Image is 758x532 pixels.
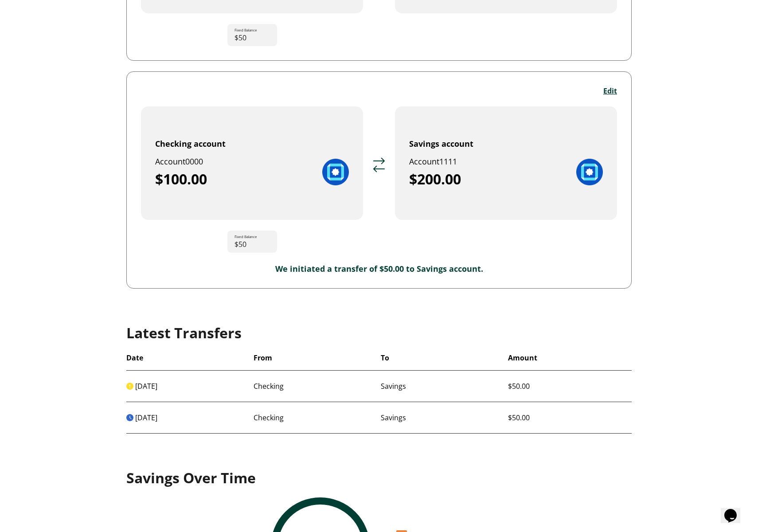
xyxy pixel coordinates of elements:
[508,413,632,422] span: $50.00
[234,27,257,33] p: Fixed Balance
[508,352,632,363] span: Amount
[721,497,749,523] iframe: chat widget
[603,86,617,96] button: Edit
[126,324,632,342] div: Latest Transfers
[409,156,576,167] div: Account 1111
[227,24,277,46] div: $50
[409,138,473,149] div: Savings account
[372,157,386,172] img: Arrows Icon
[254,352,377,363] span: From
[254,413,377,422] span: Checking
[381,381,504,391] span: Savings
[126,469,632,487] div: Savings Over Time
[576,159,603,185] img: Bank Logo
[409,170,576,188] div: $200.00
[155,138,226,149] div: Checking account
[395,106,617,220] button: Savings accountAccount1111$200.00Bank Logo
[126,352,250,363] span: Date
[155,156,322,167] div: Account 0000
[381,413,504,422] span: Savings
[141,106,363,220] button: Checking accountAccount0000$100.00Bank Logo
[126,383,133,390] img: Transfer canceled.
[227,231,277,253] div: $50
[381,352,504,363] span: To
[141,263,617,274] p: We initiated a transfer of $50.00 to Savings account.
[234,234,257,239] p: Fixed Balance
[508,381,632,391] span: $50.00
[322,159,349,185] img: Bank Logo
[254,381,377,391] span: Checking
[126,381,250,391] span: [DATE]
[155,170,322,188] div: $100.00
[126,413,250,422] span: [DATE]
[126,414,133,421] img: Transfer in progress.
